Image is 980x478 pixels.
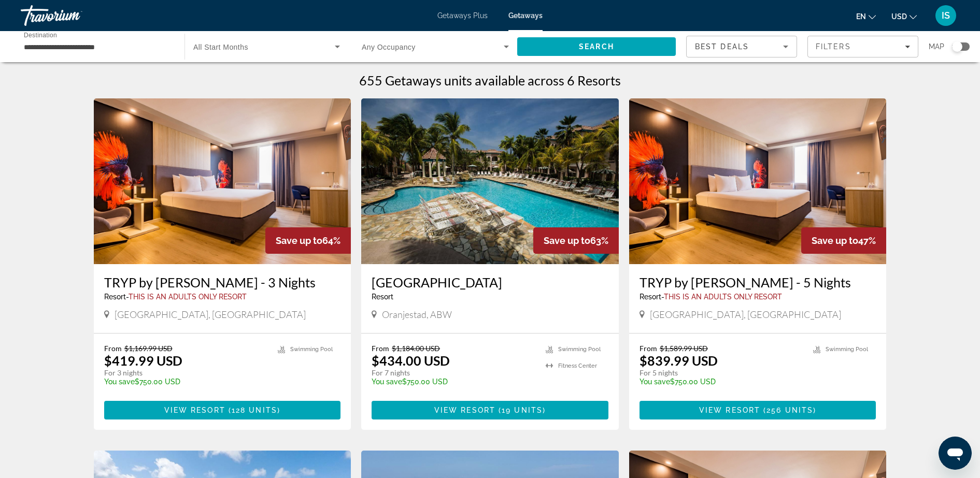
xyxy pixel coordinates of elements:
[766,406,813,414] span: 256 units
[812,235,858,246] span: Save up to
[164,406,225,414] span: View Resort
[361,98,619,264] img: Caribbean Palm Village
[372,344,389,353] span: From
[124,344,173,353] span: $1,169.99 USD
[664,293,782,301] span: This is an adults only resort
[801,227,886,254] div: 47%
[760,406,816,414] span: ( )
[495,406,546,414] span: ( )
[891,12,907,21] span: USD
[544,235,590,246] span: Save up to
[699,406,760,414] span: View Resort
[372,293,393,301] span: Resort
[856,12,866,21] span: en
[372,378,535,386] p: $750.00 USD
[372,353,450,368] p: $434.00 USD
[362,43,416,51] span: Any Occupancy
[640,368,803,378] p: For 5 nights
[104,353,182,368] p: $419.99 USD
[650,309,841,320] span: [GEOGRAPHIC_DATA], [GEOGRAPHIC_DATA]
[826,346,868,353] span: Swimming Pool
[929,39,944,54] span: Map
[891,9,917,24] button: Change currency
[942,10,950,21] span: IS
[24,32,57,38] span: Destination
[232,406,277,414] span: 128 units
[21,2,124,29] a: Travorium
[437,11,488,20] a: Getaways Plus
[94,98,351,264] img: TRYP by Wyndham Aruba - 3 Nights
[372,368,535,378] p: For 7 nights
[276,235,322,246] span: Save up to
[372,274,608,290] a: [GEOGRAPHIC_DATA]
[939,437,972,470] iframe: Button to launch messaging window
[502,406,543,414] span: 19 units
[392,344,440,353] span: $1,184.00 USD
[695,40,788,53] mat-select: Sort by
[290,346,333,353] span: Swimming Pool
[640,378,803,386] p: $750.00 USD
[104,378,135,386] span: You save
[225,406,280,414] span: ( )
[372,378,402,386] span: You save
[816,42,851,51] span: Filters
[104,378,268,386] p: $750.00 USD
[640,293,661,301] span: Resort
[104,293,126,301] span: Resort
[24,41,171,53] input: Select destination
[640,353,718,368] p: $839.99 USD
[640,274,876,290] a: TRYP by [PERSON_NAME] - 5 Nights
[517,37,676,56] button: Search
[434,406,495,414] span: View Resort
[807,36,918,57] button: Filters
[579,42,614,51] span: Search
[104,344,122,353] span: From
[558,346,601,353] span: Swimming Pool
[129,293,247,301] span: This is an adults only resort
[126,293,129,301] span: -
[265,227,351,254] div: 64%
[856,9,876,24] button: Change language
[104,368,268,378] p: For 3 nights
[508,11,543,20] a: Getaways
[629,98,887,264] img: TRYP by Wyndham Aruba - 5 Nights
[359,73,621,88] h1: 655 Getaways units available across 6 Resorts
[558,363,597,369] span: Fitness Center
[640,344,657,353] span: From
[193,43,248,51] span: All Start Months
[104,274,341,290] a: TRYP by [PERSON_NAME] - 3 Nights
[382,309,452,320] span: Oranjestad, ABW
[932,5,959,26] button: User Menu
[115,309,306,320] span: [GEOGRAPHIC_DATA], [GEOGRAPHIC_DATA]
[661,293,664,301] span: -
[372,401,608,419] button: View Resort(19 units)
[640,401,876,419] button: View Resort(256 units)
[695,42,749,51] span: Best Deals
[104,401,341,419] button: View Resort(128 units)
[640,378,670,386] span: You save
[660,344,708,353] span: $1,589.99 USD
[533,227,619,254] div: 63%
